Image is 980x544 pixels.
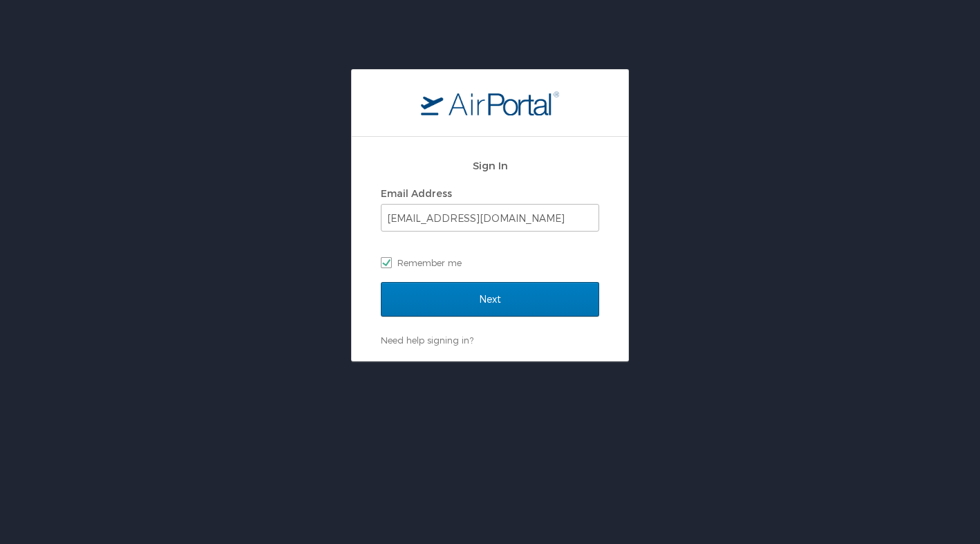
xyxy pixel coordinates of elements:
[381,252,599,273] label: Remember me
[381,187,452,199] label: Email Address
[381,335,473,346] a: Need help signing in?
[421,91,559,115] img: logo
[381,158,599,173] h2: Sign In
[381,282,599,317] input: Next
